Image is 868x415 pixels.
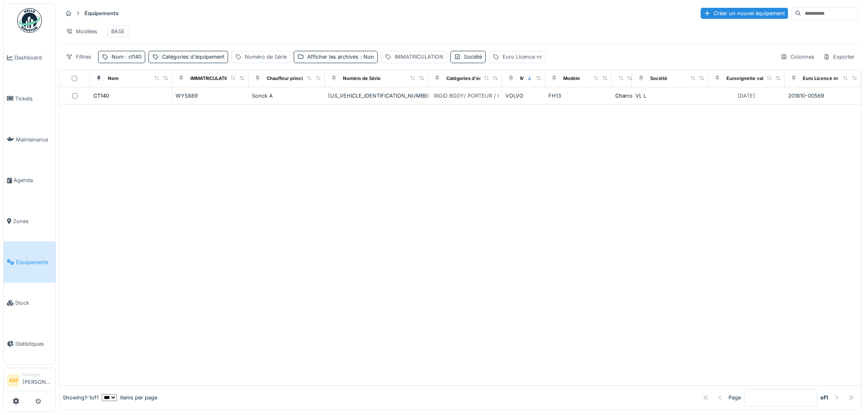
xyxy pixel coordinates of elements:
[111,27,125,35] div: BASE
[726,75,787,82] div: Eurovignette valide jusque
[62,51,95,63] div: Filtres
[729,394,741,401] div: Page
[112,53,142,61] div: Nom
[108,75,119,82] div: Nom
[62,25,101,37] div: Modèles
[464,53,482,61] div: Société
[343,75,381,82] div: Numéro de Série
[14,176,52,184] span: Agenda
[4,201,55,242] a: Zones
[123,54,142,60] span: : ct140
[738,92,755,100] div: [DATE]
[803,75,838,82] div: Euro Licence nr
[359,54,374,60] span: : Non
[7,374,19,387] li: AM
[434,92,519,100] div: RIGID BODY/ PORTEUR / CAMION
[14,54,52,62] span: Dashboard
[4,78,55,119] a: Tickets
[650,75,667,82] div: Société
[102,394,157,401] div: items per page
[395,53,443,61] div: IMMATRICULATION
[245,53,287,61] div: Numéro de Série
[17,8,42,33] img: Badge_color-CXgf-gQk.svg
[16,258,52,266] span: Équipements
[4,37,55,78] a: Dashboard
[820,51,858,63] div: Exporter
[820,394,828,401] strong: of 1
[446,75,503,82] div: Catégories d'équipement
[13,217,52,225] span: Zones
[4,119,55,160] a: Maintenance
[4,242,55,283] a: Équipements
[635,92,705,100] div: VL L
[307,53,374,61] div: Afficher les archivés
[548,92,608,100] div: FH13
[7,372,52,391] a: AM Manager[PERSON_NAME]
[81,9,122,17] strong: Équipements
[4,283,55,324] a: Stock
[15,299,52,307] span: Stock
[15,340,52,348] span: Statistiques
[788,92,858,100] div: 201810-00569
[267,75,309,82] div: Chauffeur principal
[563,75,580,82] div: Modèle
[190,75,233,82] div: IMMATRICULATION
[505,92,542,100] div: VOLVO
[520,75,537,82] div: Marque
[4,160,55,201] a: Agenda
[63,394,98,401] div: Showing 1 - 1 of 1
[176,92,245,100] div: WY5889
[23,372,52,389] li: [PERSON_NAME]
[252,92,322,100] div: Sonck A
[162,53,224,61] div: Catégories d'équipement
[701,8,788,19] div: Créer un nouvel équipement
[503,53,542,61] div: Euro Licence nr
[615,92,634,100] div: Charroi
[328,92,425,100] div: [US_VEHICLE_IDENTIFICATION_NUMBER]
[4,324,55,365] a: Statistiques
[15,95,52,103] span: Tickets
[16,136,52,144] span: Maintenance
[94,92,109,100] div: CT140
[23,372,52,378] div: Manager
[777,51,818,63] div: Colonnes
